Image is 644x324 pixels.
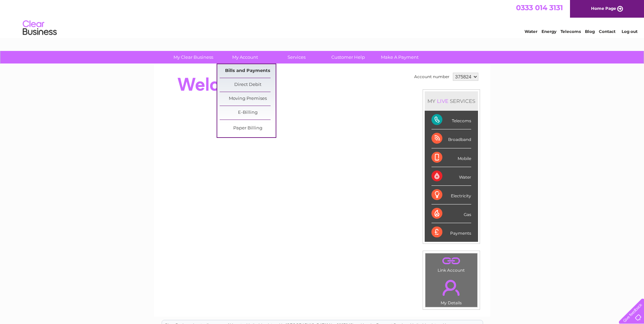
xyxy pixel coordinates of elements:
[220,78,276,92] a: Direct Debit
[431,223,471,241] div: Payments
[425,91,478,111] div: MY SERVICES
[622,29,638,34] a: Log out
[431,111,471,129] div: Telecoms
[427,255,476,267] a: .
[431,186,471,204] div: Electricity
[220,106,276,120] a: E-Billing
[425,253,478,274] td: Link Account
[217,51,273,64] a: My Account
[425,274,478,307] td: My Details
[585,29,595,34] a: Blog
[412,71,451,83] td: Account number
[431,167,471,186] div: Water
[220,122,276,135] a: Paper Billing
[320,51,376,64] a: Customer Help
[599,29,615,34] a: Contact
[525,29,537,34] a: Water
[427,276,476,300] a: .
[269,51,325,64] a: Services
[431,148,471,167] div: Mobile
[372,51,428,64] a: Make A Payment
[436,98,450,104] div: LIVE
[162,4,483,33] div: Clear Business is a trading name of Verastar Limited (registered in [GEOGRAPHIC_DATA] No. 3667643...
[220,64,276,78] a: Bills and Payments
[165,51,221,64] a: My Clear Business
[516,3,563,12] a: 0333 014 3131
[431,129,471,148] div: Broadband
[220,92,276,106] a: Moving Premises
[431,204,471,223] div: Gas
[560,29,581,34] a: Telecoms
[22,18,57,38] img: logo.png
[541,29,556,34] a: Energy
